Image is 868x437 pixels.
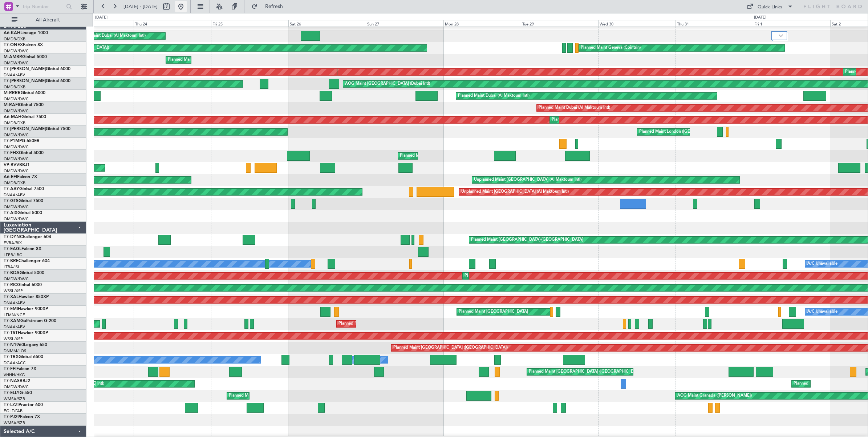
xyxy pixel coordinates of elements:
[758,4,782,11] div: Quick Links
[4,192,25,198] a: DNAA/ABV
[259,4,289,9] span: Refresh
[807,306,837,317] div: A/C Unavailable
[4,391,32,395] a: T7-ELLYG-550
[4,336,23,342] a: WSSL/XSP
[4,199,19,203] span: T7-GTS
[807,258,837,269] div: A/C Unavailable
[168,55,282,65] div: Planned Maint [GEOGRAPHIC_DATA] ([GEOGRAPHIC_DATA])
[4,415,40,419] a: T7-PJ29Falcon 7X
[4,31,48,35] a: A6-KAHLineage 1000
[4,396,25,402] a: WMSA/SZB
[4,91,45,95] a: M-RRRRGlobal 6000
[4,391,20,395] span: T7-ELLY
[4,379,30,383] a: T7-NASBBJ2
[552,115,673,125] div: Planned Maint [GEOGRAPHIC_DATA] ([GEOGRAPHIC_DATA] Intl)
[4,312,25,318] a: LFMN/NCE
[4,115,21,119] span: A6-MAH
[4,187,19,191] span: T7-AAY
[4,367,16,371] span: T7-FFI
[4,48,29,54] a: OMDW/DWC
[4,120,25,126] a: OMDB/DXB
[4,151,44,155] a: T7-FHXGlobal 5000
[4,91,21,95] span: M-RRRR
[4,127,70,131] a: T7-[PERSON_NAME]Global 7500
[4,132,29,138] a: OMDW/DWC
[539,103,610,113] div: Planned Maint Dubai (Al Maktoum Intl)
[4,252,23,258] a: LFPB/LBG
[4,211,42,215] a: T7-AIXGlobal 5000
[465,270,536,281] div: Planned Maint Dubai (Al Maktoum Intl)
[95,15,108,21] div: [DATE]
[4,288,23,294] a: WSSL/XSP
[4,331,48,335] a: T7-TSTHawker 900XP
[4,127,46,131] span: T7-[PERSON_NAME]
[248,1,292,12] button: Refresh
[288,20,366,27] div: Sat 26
[4,144,29,150] a: OMDW/DWC
[4,79,70,83] a: T7-[PERSON_NAME]Global 6000
[345,79,430,89] div: AOG Maint [GEOGRAPHIC_DATA] (Dubai Intl)
[4,348,26,354] a: DNMM/LOS
[4,367,36,371] a: T7-FFIFalcon 7X
[4,43,23,47] span: T7-ONEX
[56,20,134,27] div: Wed 23
[4,163,30,167] a: VP-BVVBBJ1
[4,156,29,162] a: OMDW/DWC
[134,20,211,27] div: Thu 24
[4,355,19,359] span: T7-TRX
[743,1,797,12] button: Quick Links
[4,235,20,239] span: T7-DYN
[4,300,25,306] a: DNAA/ABV
[4,43,43,47] a: T7-ONEXFalcon 8X
[4,84,25,90] a: OMDB/DXB
[598,20,676,27] div: Wed 30
[4,139,22,143] span: T7-P1MP
[4,211,17,215] span: T7-AIX
[4,379,20,383] span: T7-NAS
[459,306,528,317] div: Planned Maint [GEOGRAPHIC_DATA]
[529,366,650,377] div: Planned Maint [GEOGRAPHIC_DATA] ([GEOGRAPHIC_DATA] Intl)
[400,151,514,161] div: Planned Maint [GEOGRAPHIC_DATA] ([GEOGRAPHIC_DATA])
[4,415,20,419] span: T7-PJ29
[754,15,766,21] div: [DATE]
[443,20,521,27] div: Mon 28
[19,17,77,23] span: All Aircraft
[4,199,43,203] a: T7-GTSGlobal 7500
[229,390,293,401] div: Planned Maint Sharjah (Sharjah Intl)
[74,31,146,41] div: Planned Maint Dubai (Al Maktoum Intl)
[4,175,17,179] span: A6-EFI
[779,34,783,37] img: arrow-gray.svg
[211,20,288,27] div: Fri 25
[338,318,420,329] div: Planned Maint Abuja ([PERSON_NAME] Intl)
[8,14,79,26] button: All Aircraft
[366,20,443,27] div: Sun 27
[4,151,19,155] span: T7-FHX
[4,79,46,83] span: T7-[PERSON_NAME]
[4,115,46,119] a: A6-MAHGlobal 7500
[4,307,18,311] span: T7-EMI
[4,372,25,378] a: VHHH/HKG
[4,264,20,270] a: LTBA/ISL
[4,403,43,407] a: T7-LZZIPraetor 600
[4,67,70,71] a: T7-[PERSON_NAME]Global 6000
[4,259,50,263] a: T7-BREChallenger 604
[4,103,44,107] a: M-RAFIGlobal 7500
[4,247,21,251] span: T7-EAGL
[22,1,64,12] input: Trip Number
[4,216,29,222] a: OMDW/DWC
[4,247,41,251] a: T7-EAGLFalcon 8X
[4,187,44,191] a: T7-AAYGlobal 7500
[4,283,42,287] a: T7-RICGlobal 6000
[4,204,29,210] a: OMDW/DWC
[4,319,20,323] span: T7-XAM
[4,408,23,414] a: EGLF/FAB
[4,343,47,347] a: T7-N1960Legacy 650
[393,342,508,353] div: Planned Maint [GEOGRAPHIC_DATA] ([GEOGRAPHIC_DATA])
[4,31,20,35] span: A6-KAH
[4,324,25,330] a: DNAA/ABV
[4,36,25,42] a: OMDB/DXB
[4,72,25,78] a: DNAA/ABV
[4,420,25,426] a: WMSA/SZB
[4,163,19,167] span: VP-BVV
[461,187,569,197] div: Unplanned Maint [GEOGRAPHIC_DATA] (Al Maktoum Intl)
